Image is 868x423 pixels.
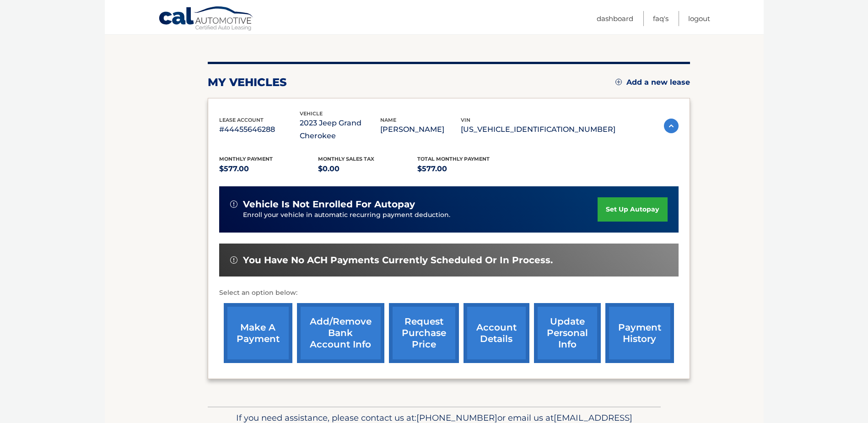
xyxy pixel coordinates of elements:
[300,117,380,142] p: 2023 Jeep Grand Cherokee
[598,197,667,222] a: set up autopay
[417,156,490,162] span: Total Monthly Payment
[219,156,273,162] span: Monthly Payment
[230,201,237,208] img: alert-white.svg
[615,79,622,85] img: add.svg
[605,303,674,363] a: payment history
[653,11,669,26] a: FAQ's
[389,303,459,363] a: request purchase price
[464,303,529,363] a: account details
[318,156,374,162] span: Monthly sales Tax
[597,11,633,26] a: Dashboard
[224,303,292,363] a: make a payment
[380,117,396,123] span: name
[243,210,598,220] p: Enroll your vehicle in automatic recurring payment deduction.
[461,123,615,136] p: [US_VEHICLE_IDENTIFICATION_NUMBER]
[688,11,710,26] a: Logout
[243,255,553,266] span: You have no ACH payments currently scheduled or in process.
[219,163,318,175] p: $577.00
[664,119,679,133] img: accordion-active.svg
[615,78,690,87] a: Add a new lease
[300,110,323,117] span: vehicle
[230,256,237,264] img: alert-white.svg
[219,287,679,298] p: Select an option below:
[416,412,497,423] span: [PHONE_NUMBER]
[208,76,287,89] h2: my vehicles
[417,163,517,175] p: $577.00
[380,123,461,136] p: [PERSON_NAME]
[534,303,601,363] a: update personal info
[158,6,254,33] a: Cal Automotive
[297,303,384,363] a: Add/Remove bank account info
[243,199,415,210] span: vehicle is not enrolled for autopay
[219,123,300,136] p: #44455646288
[461,117,470,123] span: vin
[219,117,264,123] span: lease account
[318,163,417,175] p: $0.00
